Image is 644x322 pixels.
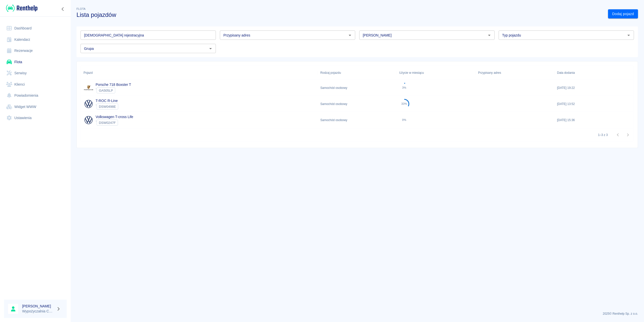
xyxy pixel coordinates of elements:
[4,4,37,12] a: Renthelp logo
[625,32,632,39] button: Otwórz
[318,96,397,112] div: Samochód osobowy
[557,66,575,80] div: Data dodania
[22,309,54,314] p: Wypożyczalnia CarPort
[97,121,118,125] span: DSW0247F
[554,80,633,96] div: [DATE] 19:22
[96,87,131,93] div: `
[4,79,67,90] a: Klienci
[4,67,67,79] a: Serwisy
[478,66,501,80] div: Przypisany adres
[401,102,407,105] div: 33%
[84,83,94,93] img: Image
[554,66,633,80] div: Data dodania
[476,66,555,80] div: Przypisany adres
[346,32,353,39] button: Otwórz
[4,45,67,56] a: Rezerwacje
[59,6,67,12] button: Zwiń nawigację
[554,112,633,128] div: [DATE] 15:36
[6,4,37,12] img: Renthelp logo
[207,45,214,52] button: Otwórz
[608,9,638,19] a: Dodaj pojazd
[97,89,115,92] span: GA505LP
[96,99,118,103] a: T-ROC R-Line
[4,23,67,34] a: Dashboard
[4,90,67,101] a: Powiadomienia
[318,66,397,80] div: Rodzaj pojazdu
[320,66,341,80] div: Rodzaj pojazdu
[84,115,94,125] img: Image
[318,80,397,96] div: Samochód osobowy
[76,11,604,18] h3: Lista pojazdów
[4,56,67,68] a: Flota
[97,105,118,109] span: DSW0498E
[93,69,100,76] button: Sort
[96,103,118,110] div: `
[402,118,407,122] div: 0%
[397,66,476,80] div: Użycie w miesiącu
[76,7,86,10] span: Flota
[554,96,633,112] div: [DATE] 13:52
[4,101,67,113] a: Widget WWW
[486,32,493,39] button: Otwórz
[84,99,94,109] img: Image
[22,304,54,309] h6: [PERSON_NAME]
[4,34,67,45] a: Kalendarz
[598,133,608,137] p: 1–3 z 3
[81,66,318,80] div: Pojazd
[96,115,133,119] a: Volkswagen T-cross Life
[84,66,93,80] div: Pojazd
[399,66,424,80] div: Użycie w miesiącu
[4,112,67,124] a: Ustawienia
[318,112,397,128] div: Samochód osobowy
[96,120,133,126] div: `
[96,83,131,87] a: Porsche 718 Boxster T
[76,311,638,316] p: 2025 © Renthelp Sp. z o.o.
[402,86,407,89] div: 3%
